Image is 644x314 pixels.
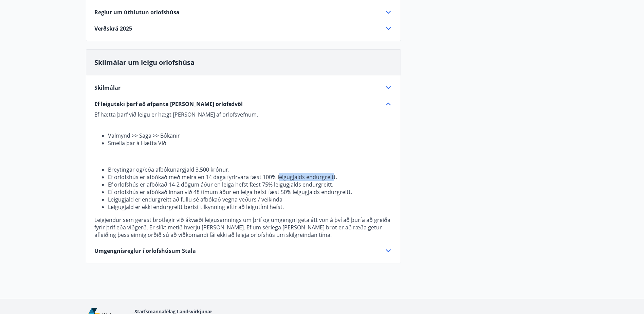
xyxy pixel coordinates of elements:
[94,58,195,67] span: Skilmálar um leigu orlofshúsa
[94,25,132,32] span: Verðskrá 2025
[94,8,180,16] span: Reglur um úthlutun orlofshúsa
[108,196,392,203] li: Leigugjald er endurgreitt að fullu sé afbókað vegna veðurs / veikinda
[94,100,392,108] div: Ef leigutaki þarf að afpanta [PERSON_NAME] orlofsdvöl
[108,188,392,196] li: Ef orlofshús er afbókað innan við 48 tímum áður en leiga hefst fæst 50% leigugjalds endurgreitt.
[108,166,392,173] li: Breytingar og/eða afbókunargjald 3.500 krónur.
[108,139,392,147] li: Smella þar á Hætta Við
[94,247,196,255] span: Umgengnisreglur í orlofshúsum Stala
[108,181,392,188] li: Ef orlofshús er afbókað 14-2 dögum áður en leiga hefst fæst 75% leigugjalds endurgreitt.
[108,173,392,181] li: Ef orlofshús er afbókað með meira en 14 daga fyrirvara fæst 100% leigugjalds endurgreitt.
[94,24,392,33] div: Verðskrá 2025
[94,8,392,16] div: Reglur um úthlutun orlofshúsa
[94,247,392,255] div: Umgengnisreglur í orlofshúsum Stala
[108,203,392,211] li: Leigugjald er ekki endurgreitt berist tilkynning eftir að leigutími hefst.
[94,84,392,92] div: Skilmálar
[94,216,392,239] p: Leigjendur sem gerast brotlegir við ákvæði leigusamnings um þrif og umgengni geta átt von á því a...
[94,100,243,108] span: Ef leigutaki þarf að afpanta [PERSON_NAME] orlofsdvöl
[94,111,392,118] p: Ef hætta þarf við leigu er hægt [PERSON_NAME] af orlofsvefnum.
[94,84,121,91] span: Skilmálar
[108,132,392,139] li: Valmynd >> Saga >> Bókanir
[94,108,392,239] div: Ef leigutaki þarf að afpanta [PERSON_NAME] orlofsdvöl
